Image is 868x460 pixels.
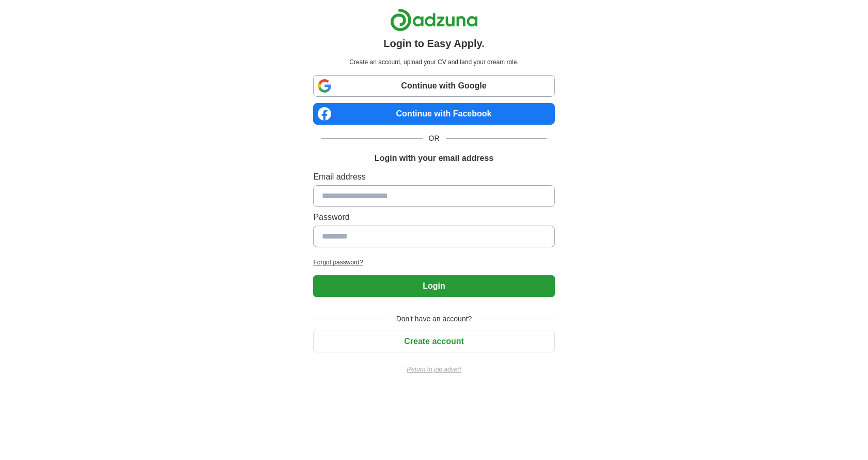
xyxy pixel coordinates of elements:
[313,365,554,374] a: Return to job advert
[313,331,554,352] button: Create account
[313,75,554,97] a: Continue with Google
[313,171,554,183] label: Email address
[390,314,478,324] span: Don't have an account?
[313,211,554,224] label: Password
[313,103,554,125] a: Continue with Facebook
[390,8,478,32] img: Adzuna logo
[313,337,554,346] a: Create account
[375,152,493,165] h1: Login with your email address
[315,57,552,67] p: Create an account, upload your CV and land your dream role.
[383,36,485,51] h1: Login to Easy Apply.
[313,275,554,297] button: Login
[313,258,554,267] a: Forgot password?
[423,133,446,144] span: OR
